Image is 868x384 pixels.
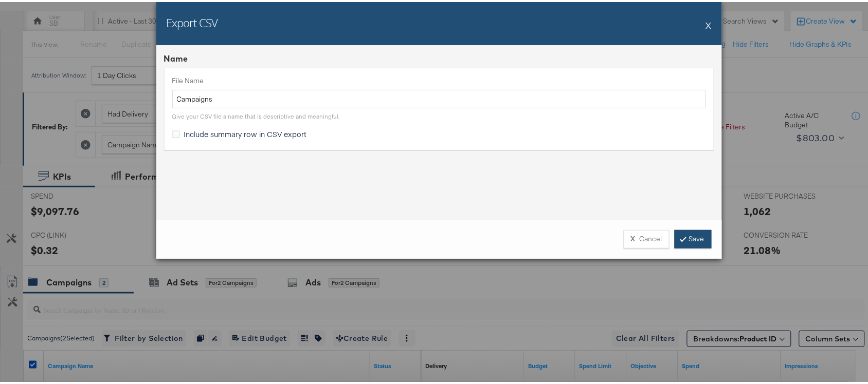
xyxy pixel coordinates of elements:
[706,13,712,33] button: X
[631,232,636,242] strong: X
[184,127,307,137] span: Include summary row in CSV export
[164,51,714,63] div: Name
[675,228,712,246] a: Save
[172,74,706,84] label: File Name
[624,228,670,246] button: XCancel
[167,13,218,28] h2: Export CSV
[172,110,340,119] div: Give your CSV file a name that is descriptive and meaningful.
